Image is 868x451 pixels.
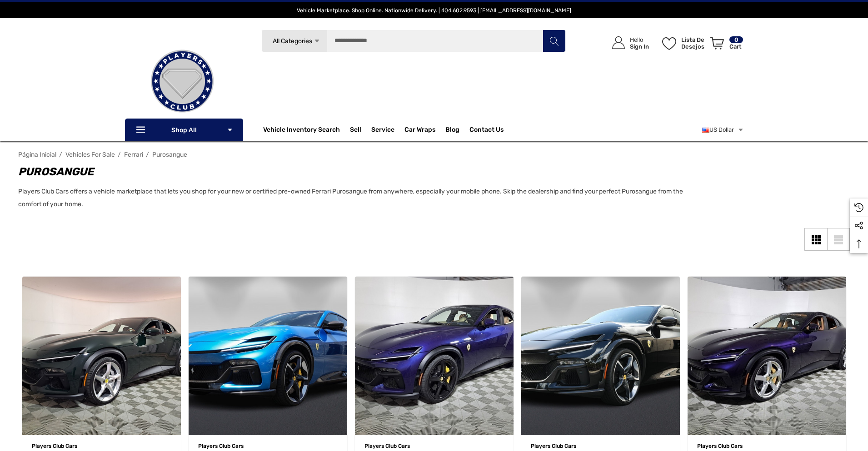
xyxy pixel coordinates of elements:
nav: Breadcrumb [18,147,850,163]
a: Vehicles For Sale [65,151,115,159]
a: Página inicial [18,151,56,159]
a: 2024 Ferrari Purosangue VIN ZSG06VTA2R0310309,$669,991.00 [521,277,680,435]
a: 2024 Ferrari Purosangue VIN ZFF06VTA8P0295621,$599,991.00 [189,277,347,435]
span: Sell [350,126,361,136]
img: For Sale: 2024 Ferrari Purosangue VIN ZSG06VTA2R0305563 [355,277,514,435]
a: Ferrari [124,151,143,159]
a: Carrinho com 0 itens [706,27,744,63]
a: Sell [350,121,371,139]
a: 2024 Ferrari Purosangue VIN ZSG06VTA2R0305563,$699,895.00 [355,277,514,435]
img: For Sale 2024 Ferrari Purosangue VIN ZSG06VTA7R0305445 [688,277,846,435]
a: 2025 Ferrari Purosangue VIN ZSG06VTA9S0319580,$599,995.00 [22,277,181,435]
svg: Top [850,239,868,248]
a: Entrar [602,27,653,59]
a: Blog [445,126,459,136]
span: Car Wraps [404,126,435,136]
img: For Sale: 2025 Ferrari Purosangue VIN ZSG06VTA9S0319580 [22,277,181,435]
svg: Icon Arrow Down [314,38,320,45]
svg: Icon Arrow Down [227,127,233,133]
p: Hello [630,36,649,43]
img: For Sale 2024 Ferrari Purosangue VIN ZSG06VTA2R0310309 [521,277,680,435]
p: 0 [729,36,743,43]
p: Shop All [125,119,243,141]
a: Lista de desejos Lista de desejos [658,27,706,59]
a: Car Wraps [404,121,445,139]
p: Sign In [630,43,649,50]
p: Lista de desejos [681,36,705,50]
a: All Categories Icon Arrow Down Icon Arrow Up [261,30,327,52]
button: Pesquisar [543,30,565,52]
a: Purosangue [152,151,187,159]
a: Service [371,126,394,136]
img: Players Club | Cars For Sale [137,36,228,127]
svg: Recently Viewed [854,203,863,212]
svg: Icon Line [135,125,149,135]
a: Vehicle Inventory Search [263,126,340,136]
img: For Sale: 2024 Ferrari Purosangue VIN ZFF06VTA8P0295621 [189,277,347,435]
p: Players Club Cars offers a vehicle marketplace that lets you shop for your new or certified pre-o... [18,185,700,211]
span: All Categories [272,37,312,45]
svg: Icon User Account [612,36,625,49]
a: Contact Us [469,126,504,136]
a: Grid View [804,228,827,251]
h1: Purosangue [18,164,700,180]
a: 2024 Ferrari Purosangue VIN ZSG06VTA7R0305445,$648,995.00 [688,277,846,435]
svg: Social Media [854,221,863,230]
a: List View [827,228,850,251]
a: Selecione a moeda: USD [702,121,744,139]
svg: Review Your Cart [710,37,724,50]
p: Cart [729,43,743,50]
span: Vehicle Marketplace. Shop Online. Nationwide Delivery. | 404.602.9593 | [EMAIL_ADDRESS][DOMAIN_NAME] [297,7,571,14]
svg: Lista de desejos [662,37,676,50]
